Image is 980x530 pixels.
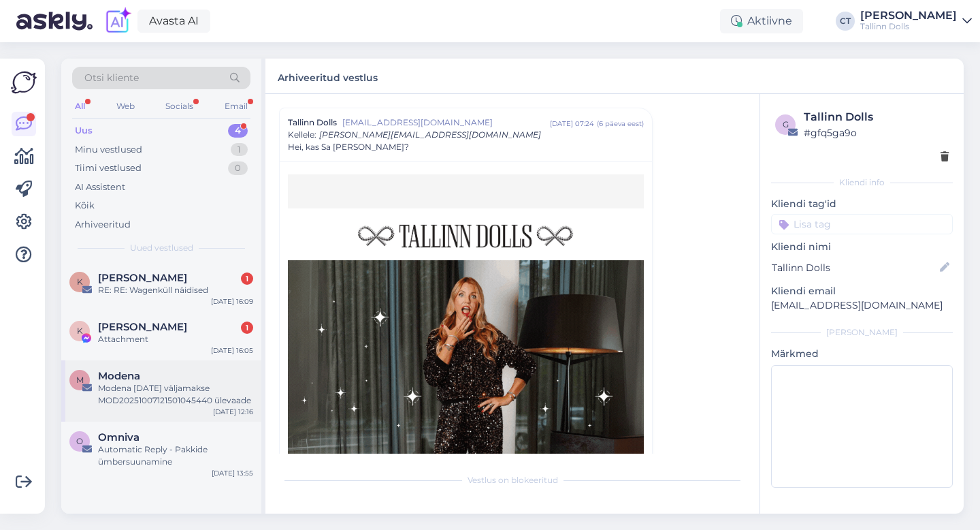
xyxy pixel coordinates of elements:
[288,141,409,153] span: Hei, kas Sa [PERSON_NAME]?
[288,129,316,140] span: Kellele :
[75,181,125,194] div: AI Assistent
[211,296,253,307] div: [DATE] 16:09
[804,109,949,125] div: Tallinn Dolls
[804,125,949,140] div: # gfq5ga9o
[213,407,253,417] div: [DATE] 12:16
[75,199,95,213] div: Kõik
[163,97,196,115] div: Socials
[241,322,253,334] div: 1
[860,10,957,21] div: [PERSON_NAME]
[98,321,187,333] span: Kerli Veri
[103,7,132,35] img: explore-ai
[137,10,210,33] a: Avasta AI
[550,119,594,129] div: [DATE] 07:24
[771,240,953,254] p: Kliendi nimi
[77,326,83,336] span: K
[75,143,142,157] div: Minu vestlused
[98,370,140,382] span: Modena
[98,431,140,443] span: Omniva
[211,345,253,356] div: [DATE] 16:05
[75,218,131,232] div: Arhiveeritud
[11,69,37,95] img: Askly Logo
[98,284,253,296] div: RE: RE: Wagenküll näidised
[288,116,337,129] span: Tallinn Dolls
[98,272,187,284] span: Kaidi Tõnisson
[98,333,253,345] div: Attachment
[771,326,953,339] div: [PERSON_NAME]
[228,124,248,138] div: 4
[597,119,644,129] div: ( 6 päeva eest )
[771,214,953,234] input: Lisa tag
[720,9,803,33] div: Aktiivne
[319,129,541,140] span: [PERSON_NAME][EMAIL_ADDRESS][DOMAIN_NAME]
[771,197,953,211] p: Kliendi tag'id
[212,468,253,478] div: [DATE] 13:55
[72,97,88,115] div: All
[241,272,253,285] div: 1
[468,474,558,486] span: Vestlus on blokeeritud
[130,242,193,254] span: Uued vestlused
[860,21,957,32] div: Tallinn Dolls
[342,116,550,129] span: [EMAIL_ADDRESS][DOMAIN_NAME]
[860,10,972,32] a: [PERSON_NAME]Tallinn Dolls
[228,161,248,175] div: 0
[98,382,253,407] div: Modena [DATE] väljamakse MOD20251007121501045440 ülevaade
[772,260,937,275] input: Lisa nimi
[84,71,139,85] span: Otsi kliente
[783,119,789,129] span: g
[98,443,253,468] div: Automatic Reply - Pakkide ümbersuunamine
[75,124,93,138] div: Uus
[76,375,84,385] span: M
[278,67,378,85] label: Arhiveeritud vestlus
[231,143,248,157] div: 1
[771,347,953,361] p: Märkmed
[75,161,142,175] div: Tiimi vestlused
[329,208,602,260] img: logo
[77,277,83,287] span: K
[771,176,953,189] div: Kliendi info
[76,436,83,446] span: O
[222,97,250,115] div: Email
[771,298,953,313] p: [EMAIL_ADDRESS][DOMAIN_NAME]
[771,284,953,298] p: Kliendi email
[114,97,137,115] div: Web
[836,12,855,31] div: CT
